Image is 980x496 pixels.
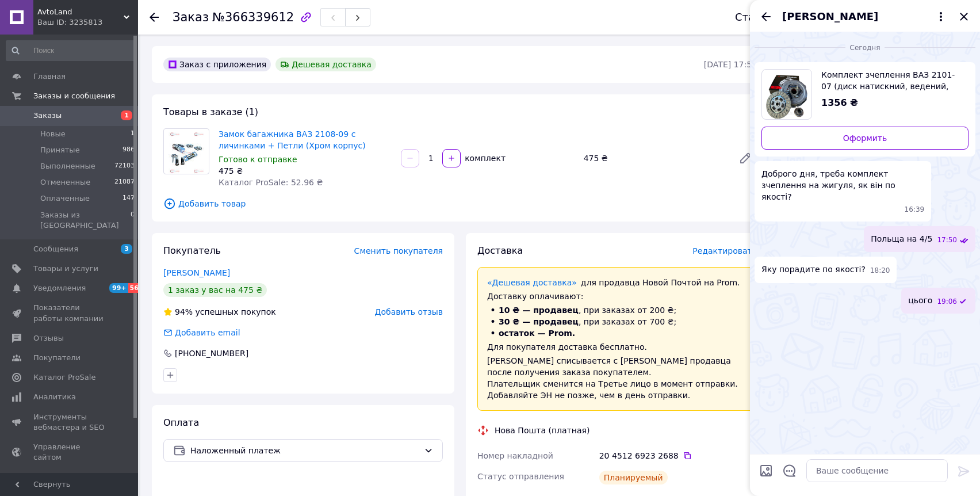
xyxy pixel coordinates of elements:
[755,41,975,53] div: 12.10.2025
[33,91,115,101] span: Заказы и сообщения
[487,278,577,287] a: «Дешевая доставка»
[821,97,858,108] span: 1356 ₴
[219,165,392,177] div: 475 ₴
[40,129,66,139] span: Новые
[163,245,221,256] span: Покупатель
[735,12,812,23] div: Статус заказа
[487,304,747,316] li: , при заказах от 200 ₴;
[173,10,209,24] span: Заказ
[169,129,204,174] img: Замок багажника ВАЗ 2108-09 с личинками + Петли (Хром корпус)
[477,245,523,256] span: Доставка
[957,10,971,24] button: Закрыть
[33,303,106,323] span: Показатели работы компании
[40,177,90,188] span: Отмененные
[150,12,159,23] div: Вернуться назад
[937,297,957,307] span: 19:06 12.10.2025
[782,9,878,24] span: [PERSON_NAME]
[499,329,575,338] span: остаток — Prom.
[782,463,797,478] button: Открыть шаблоны ответов
[175,307,193,316] span: 94%
[487,355,747,401] div: [PERSON_NAME] списывается с [PERSON_NAME] продавца после получения заказа покупателем. Плательщик...
[761,69,968,120] a: Посмотреть товар
[354,246,443,255] span: Сменить покупателя
[761,168,924,203] span: Доброго дня, треба комплект зчеплення на жигуля, як він по якості?
[759,10,773,24] button: Назад
[477,472,564,481] span: Статус отправления
[37,17,138,28] div: Ваш ID: 3235813
[163,417,199,428] span: Оплата
[163,283,267,297] div: 1 заказ у вас на 475 ₴
[190,444,419,457] span: Наложенный платеж
[579,150,729,166] div: 475 ₴
[761,264,866,276] span: Яку порадите по якості?
[33,110,62,121] span: Заказы
[40,145,80,155] span: Принятые
[162,327,242,338] div: Добавить email
[33,353,81,363] span: Покупатели
[477,451,553,460] span: Номер накладной
[109,283,128,293] span: 99+
[114,177,135,188] span: 21087
[40,161,95,171] span: Выполненные
[599,471,668,484] div: Планируемый
[114,161,135,171] span: 72103
[765,70,808,119] img: 6032269889_w640_h640_komplekt-stsepleniya-vaz.jpg
[499,317,579,326] span: 30 ₴ — продавец
[40,193,90,204] span: Оплаченные
[33,283,86,293] span: Уведомления
[487,316,747,327] li: , при заказах от 700 ₴;
[33,372,95,383] span: Каталог ProSale
[692,246,757,255] span: Редактировать
[492,425,592,436] div: Нова Пошта (платная)
[122,145,135,155] span: 986
[122,193,135,204] span: 147
[599,450,757,461] div: 20 4512 6923 2688
[761,127,968,150] a: Оформить
[212,10,294,24] span: №366339612
[782,9,948,24] button: [PERSON_NAME]
[33,333,64,344] span: Отзывы
[905,205,925,215] span: 16:39 12.10.2025
[219,129,366,150] a: Замок багажника ВАЗ 2108-09 с личинками + Петли (Хром корпус)
[870,266,890,276] span: 18:20 12.10.2025
[40,210,131,231] span: Заказы из [GEOGRAPHIC_DATA]
[121,110,132,120] span: 1
[908,295,932,307] span: цього
[821,69,959,92] span: Комплект зчеплення ВАЗ 2101-07 (диск натискний, ведений, підшипник) c павуком , FLAGMUS
[163,58,271,71] div: Заказ с приложения
[487,291,747,302] div: Доставку оплачивают:
[487,277,747,288] div: для продавца Новой Почтой на Prom.
[33,392,76,402] span: Аналитика
[33,412,106,433] span: Инструменты вебмастера и SEO
[163,197,757,210] span: Добавить товар
[131,129,135,139] span: 1
[131,210,135,231] span: 0
[33,472,106,493] span: Кошелек компании
[37,7,124,17] span: AvtoLand
[174,327,242,338] div: Добавить email
[462,152,507,164] div: комплект
[499,306,579,315] span: 10 ₴ — продавец
[163,268,230,277] a: [PERSON_NAME]
[845,43,885,53] span: Сегодня
[33,71,66,82] span: Главная
[871,233,932,245] span: Польща на 4/5
[6,40,136,61] input: Поиск
[33,442,106,463] span: Управление сайтом
[33,264,98,274] span: Товары и услуги
[121,244,132,254] span: 3
[275,58,376,71] div: Дешевая доставка
[163,106,258,117] span: Товары в заказе (1)
[734,147,757,170] a: Редактировать
[219,178,323,187] span: Каталог ProSale: 52.96 ₴
[33,244,78,254] span: Сообщения
[128,283,141,293] span: 56
[375,307,443,316] span: Добавить отзыв
[487,341,747,353] div: Для покупателя доставка бесплатно.
[219,155,297,164] span: Готово к отправке
[174,348,250,359] div: [PHONE_NUMBER]
[937,235,957,245] span: 17:50 12.10.2025
[163,306,276,318] div: успешных покупок
[704,60,757,69] time: [DATE] 17:57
